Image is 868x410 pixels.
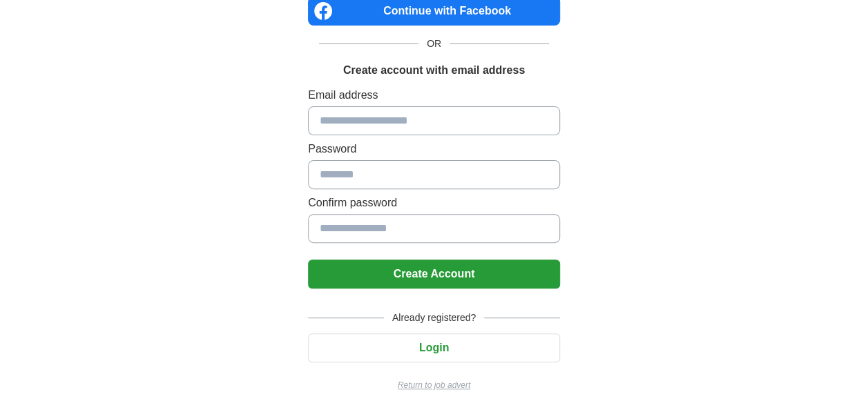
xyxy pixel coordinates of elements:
label: Password [308,141,560,157]
h1: Create account with email address [343,62,525,79]
button: Create Account [308,260,560,289]
button: Login [308,333,560,362]
a: Login [308,342,560,353]
label: Confirm password [308,195,560,211]
label: Email address [308,87,560,104]
a: Return to job advert [308,379,560,391]
span: Already registered? [384,311,484,325]
span: OR [418,37,450,51]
